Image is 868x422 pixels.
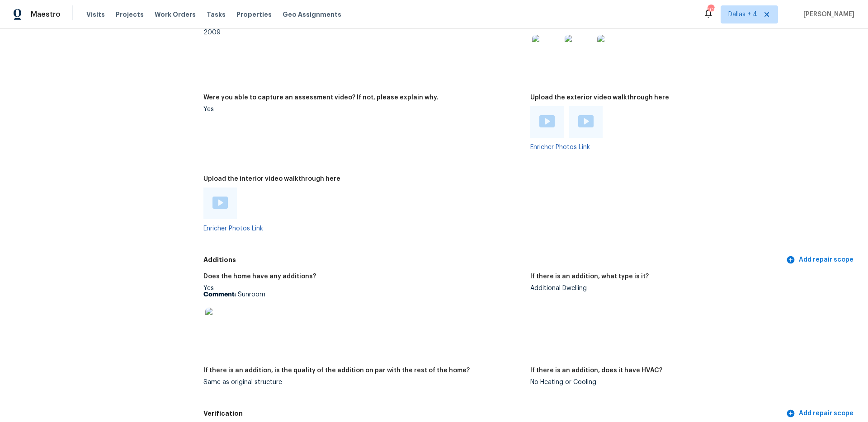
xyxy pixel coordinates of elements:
a: Play Video [578,115,594,129]
b: Comment: [203,291,236,298]
h5: If there is an addition, does it have HVAC? [530,367,662,374]
div: Additional Dwelling [530,285,850,291]
img: Play Video [212,197,228,209]
span: Add repair scope [788,408,854,419]
div: 105 [708,5,714,14]
span: Add repair scope [788,254,854,266]
img: Play Video [539,115,555,127]
span: [PERSON_NAME] [800,10,854,19]
span: Properties [236,10,272,19]
h5: Upload the interior video walkthrough here [203,176,340,182]
h5: Verification [203,409,784,418]
a: Enricher Photos Link [530,144,590,150]
a: Enricher Photos Link [203,225,263,232]
span: Maestro [31,10,61,19]
h5: If there is an addition, is the quality of the addition on par with the rest of the home? [203,367,470,374]
button: Add repair scope [784,405,857,422]
h5: Additions [203,255,784,265]
span: Work Orders [155,10,196,19]
h5: Were you able to capture an assessment video? If not, please explain why. [203,94,439,101]
span: Projects [116,10,144,19]
div: Yes [203,285,523,342]
a: Play Video [212,197,228,210]
div: Same as original structure [203,379,523,385]
img: Play Video [578,115,594,127]
a: Play Video [539,115,555,129]
span: Visits [86,10,105,19]
div: Yes [203,106,523,113]
div: 2009 [203,29,523,36]
span: Geo Assignments [283,10,341,19]
h5: Does the home have any additions? [203,273,316,280]
p: Sunroom [203,291,523,298]
span: Dallas + 4 [728,10,757,19]
span: Tasks [207,11,226,18]
h5: Upload the exterior video walkthrough here [530,94,669,101]
h5: If there is an addition, what type is it? [530,273,649,280]
div: No Heating or Cooling [530,379,850,385]
button: Add repair scope [784,252,857,268]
